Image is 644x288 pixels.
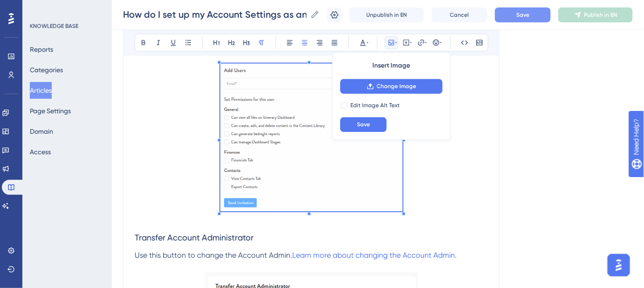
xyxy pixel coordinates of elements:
button: Reports [30,41,53,58]
span: Publish in EN [584,11,617,19]
span: Cancel [450,11,469,19]
span: Transfer Account Administrator [135,233,253,242]
iframe: UserGuiding AI Assistant Launcher [605,251,633,279]
span: Save [516,11,529,19]
a: Learn more about changing the Account Admin [292,251,455,260]
span: Save [357,121,370,128]
button: Unpublish in EN [349,7,424,22]
span: Edit Image Alt Text [350,102,400,109]
button: Save [340,117,387,132]
button: Access [30,144,51,160]
span: Unpublish in EN [367,11,407,19]
input: Article Name [123,8,307,21]
button: Articles [30,82,52,99]
span: Need Help? [22,2,58,14]
button: Change Image [340,79,443,94]
button: Domain [30,123,53,140]
span: Insert Image [373,60,411,71]
button: Page Settings [30,103,71,119]
span: Use this button to change the Account Admin. [135,251,292,260]
button: Save [495,7,551,22]
button: Cancel [432,7,487,22]
button: Publish in EN [558,7,633,22]
button: Categories [30,62,63,78]
span: Change Image [377,82,417,90]
span: . [455,251,457,260]
div: KNOWLEDGE BASE [30,22,78,30]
